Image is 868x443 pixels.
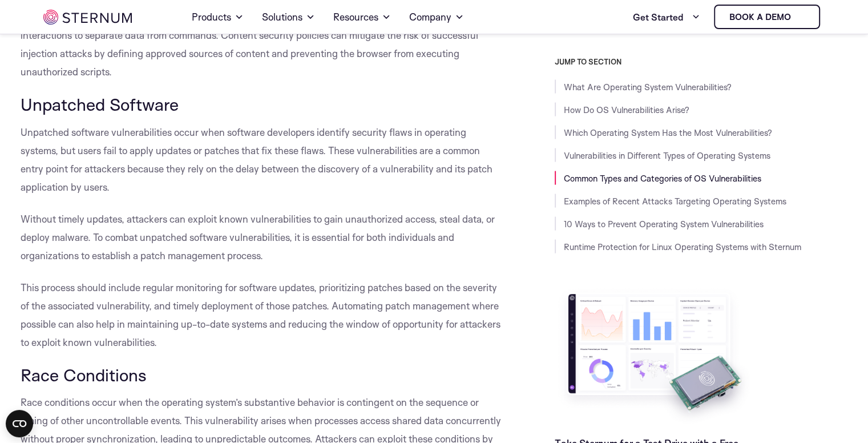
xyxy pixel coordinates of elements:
[409,1,464,33] a: Company
[564,173,761,184] a: Common Types and Categories of OS Vulnerabilities
[333,1,391,33] a: Resources
[21,126,492,193] span: Unpatched software vulnerabilities occur when software developers identify security flaws in oper...
[564,241,801,252] a: Runtime Protection for Linux Operating Systems with Sternum
[633,6,700,29] a: Get Started
[564,219,764,229] a: 10 Ways to Prevent Operating System Vulnerabilities
[21,213,495,261] span: Without timely updates, attackers can exploit known vulnerabilities to gain unauthorized access, ...
[564,82,732,92] a: What Are Operating System Vulnerabilities?
[796,13,805,22] img: sternum iot
[564,196,786,207] a: Examples of Recent Attacks Targeting Operating Systems
[192,1,244,33] a: Products
[714,5,820,29] a: Book a demo
[564,104,689,115] a: How Do OS Vulnerabilities Arise?
[262,1,315,33] a: Solutions
[21,94,179,115] span: Unpatched Software
[6,410,33,437] button: Open CMP widget
[43,10,132,25] img: sternum iot
[564,150,770,161] a: Vulnerabilities in Different Types of Operating Systems
[21,281,500,348] span: This process should include regular monitoring for software updates, prioritizing patches based o...
[555,57,848,66] h3: JUMP TO SECTION
[21,364,147,385] span: Race Conditions
[555,285,754,428] img: Take Sternum for a Test Drive with a Free Evaluation Kit
[564,127,772,138] a: Which Operating System Has the Most Vulnerabilities?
